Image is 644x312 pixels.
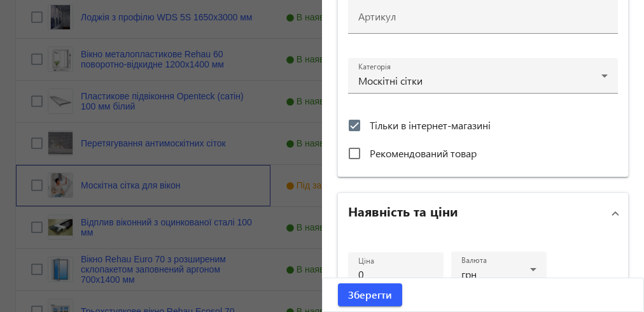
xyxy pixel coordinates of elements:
[370,146,477,160] span: Рекомендований товар
[461,255,487,266] mat-label: Валюта
[348,202,458,220] h2: Наявність та ціни
[358,10,396,23] mat-label: Артикул
[358,256,374,266] mat-label: Ціна
[461,267,477,281] span: грн
[338,193,628,234] mat-expansion-panel-header: Наявність та ціни
[370,118,491,132] span: Тільки в інтернет-магазині
[338,283,402,306] button: Зберегти
[348,288,392,302] span: Зберегти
